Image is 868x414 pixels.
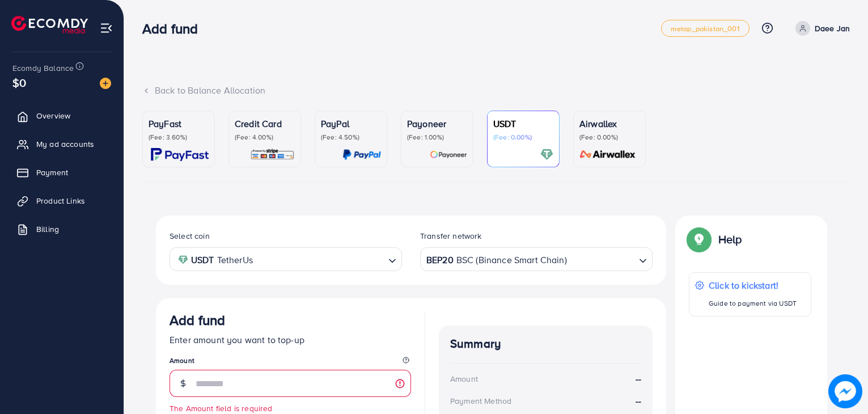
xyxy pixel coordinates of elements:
[36,223,59,235] span: Billing
[170,247,402,271] div: Search for option
[142,20,207,37] h3: Add fund
[420,230,482,242] label: Transfer network
[456,252,567,268] span: BSC (Binance Smart Chain)
[407,117,467,130] p: Payoneer
[815,22,850,35] p: Daee Jan
[235,133,295,142] p: (Fee: 4.00%)
[170,312,225,328] h3: Add fund
[450,373,478,385] div: Amount
[576,148,640,161] img: card
[791,21,850,36] a: Daee Jan
[12,74,26,91] span: $0
[36,138,94,150] span: My ad accounts
[450,337,641,351] h4: Summary
[493,133,553,142] p: (Fee: 0.00%)
[12,62,74,74] span: Ecomdy Balance
[100,78,111,89] img: image
[9,161,115,184] a: Payment
[9,218,115,240] a: Billing
[256,251,384,268] input: Search for option
[636,373,641,386] strong: --
[191,252,214,268] strong: USDT
[178,255,188,265] img: coin
[709,297,797,310] p: Guide to payment via USDT
[170,403,411,414] small: The Amount field is required
[151,148,209,161] img: card
[430,148,467,161] img: card
[36,195,85,206] span: Product Links
[709,278,797,292] p: Click to kickstart!
[142,84,850,97] div: Back to Balance Allocation
[540,148,553,161] img: card
[235,117,295,130] p: Credit Card
[407,133,467,142] p: (Fee: 1.00%)
[450,395,511,407] div: Payment Method
[100,22,113,35] img: menu
[149,133,209,142] p: (Fee: 3.60%)
[9,189,115,212] a: Product Links
[568,251,634,268] input: Search for option
[636,395,641,408] strong: --
[36,110,70,121] span: Overview
[579,133,640,142] p: (Fee: 0.00%)
[671,25,740,32] span: metap_pakistan_001
[828,374,862,408] img: image
[170,356,411,370] legend: Amount
[321,117,381,130] p: PayPal
[426,252,454,268] strong: BEP20
[493,117,553,130] p: USDT
[689,229,709,250] img: Popup guide
[342,148,381,161] img: card
[217,252,253,268] span: TetherUs
[420,247,653,271] div: Search for option
[9,133,115,155] a: My ad accounts
[579,117,640,130] p: Airwallex
[9,104,115,127] a: Overview
[661,20,750,37] a: metap_pakistan_001
[149,117,209,130] p: PayFast
[36,167,68,178] span: Payment
[170,333,411,347] p: Enter amount you want to top-up
[321,133,381,142] p: (Fee: 4.50%)
[250,148,295,161] img: card
[170,230,210,242] label: Select coin
[718,233,742,246] p: Help
[11,16,88,33] img: logo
